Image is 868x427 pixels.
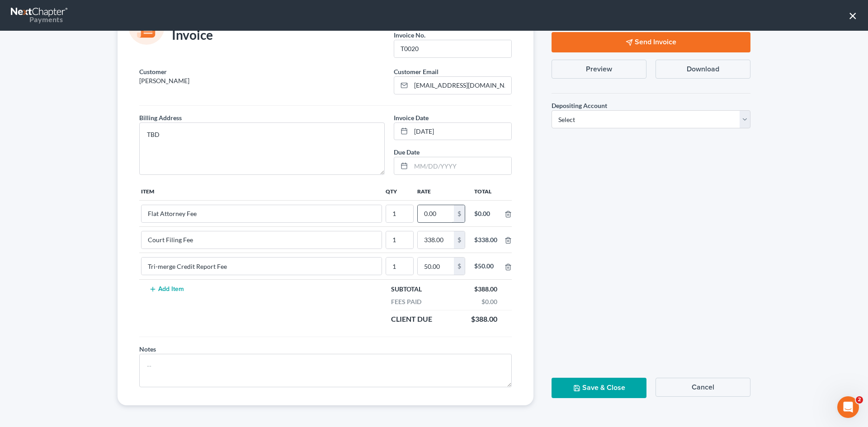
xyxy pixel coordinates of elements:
span: Invoice Date [394,114,429,122]
th: Qty [384,182,415,200]
button: Cancel [656,378,750,397]
input: 0.00 [418,231,454,249]
label: Notes [139,344,156,354]
div: Client Due [387,314,437,324]
button: Save & Close [552,378,646,398]
div: $50.00 [474,262,497,271]
input: -- [386,205,413,222]
input: -- [142,205,382,222]
div: $388.00 [467,314,502,324]
input: 0.00 [418,258,454,275]
span: Billing Address [139,114,182,122]
th: Total [467,182,505,200]
button: Send Invoice [552,32,750,52]
input: -- [142,231,382,249]
input: -- [142,258,382,275]
div: $ [454,258,465,275]
button: Download [656,60,750,79]
input: Enter email... [411,77,511,94]
span: Depositing Account [552,102,607,109]
th: Item [139,182,384,200]
span: 2 [856,396,863,404]
label: Customer [139,67,167,76]
span: Customer Email [394,68,439,75]
p: [PERSON_NAME] [139,76,385,85]
input: -- [394,40,511,57]
iframe: Intercom live chat [837,396,859,418]
input: MM/DD/YYYY [411,123,511,140]
div: $0.00 [474,209,497,218]
label: Due Date [394,147,420,157]
div: $0.00 [477,297,502,306]
div: Fees Paid [387,297,426,306]
button: Preview [552,60,646,79]
a: Payments [11,5,69,26]
div: $388.00 [470,285,502,294]
button: Add Item [146,286,186,293]
input: MM/DD/YYYY [411,157,511,174]
button: × [849,8,857,23]
th: Rate [415,182,467,200]
div: $ [454,205,465,222]
input: 0.00 [418,205,454,222]
span: Invoice No. [394,31,425,39]
div: Payments [11,14,63,24]
input: -- [386,258,413,275]
div: $338.00 [474,235,497,244]
input: -- [386,231,413,249]
div: Invoice [135,27,217,45]
div: $ [454,231,465,249]
div: Subtotal [387,285,426,294]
